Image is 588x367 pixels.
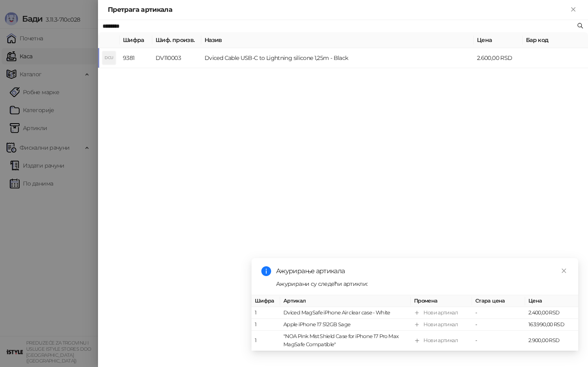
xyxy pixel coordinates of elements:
[280,331,411,351] td: "NOA Pink Mist Shield Case for iPhone 17 Pro Max MagSafe Compatible"
[280,319,411,331] td: Apple iPhone 17 512GB Sage
[474,32,523,48] th: Цена
[102,51,116,64] div: DCU
[120,32,152,48] th: Шифра
[423,337,458,345] div: Нови артикал
[561,268,567,274] span: close
[423,321,458,329] div: Нови артикал
[525,331,578,351] td: 2.900,00 RSD
[411,295,472,307] th: Промена
[152,48,201,68] td: DV110003
[276,279,568,288] div: Ажурирани су следећи артикли:
[523,32,588,48] th: Бар код
[252,331,280,351] td: 1
[201,48,474,68] td: Dviced Cable USB-C to Lightning silicone 1,25m - Black
[525,295,578,307] th: Цена
[252,295,280,307] th: Шифра
[108,5,568,15] div: Претрага артикала
[559,266,568,275] a: Close
[474,48,523,68] td: 2.600,00 RSD
[472,307,525,319] td: -
[252,319,280,331] td: 1
[525,319,578,331] td: 163.990,00 RSD
[472,331,525,351] td: -
[276,266,568,276] div: Ажурирање артикала
[280,307,411,319] td: Dviced MagSafe iPhone Air clear case - White
[152,32,201,48] th: Шиф. произв.
[472,319,525,331] td: -
[568,5,578,15] button: Close
[252,307,280,319] td: 1
[280,295,411,307] th: Артикал
[201,32,474,48] th: Назив
[525,307,578,319] td: 2.400,00 RSD
[261,266,271,276] span: info-circle
[472,295,525,307] th: Стара цена
[120,48,152,68] td: 9381
[423,309,458,317] div: Нови артикал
